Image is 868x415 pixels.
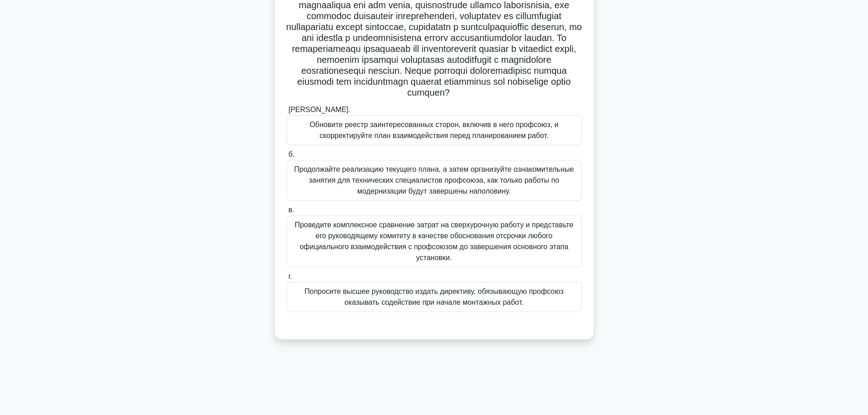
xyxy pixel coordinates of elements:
[288,150,295,158] font: б.
[288,206,294,214] font: в.
[294,165,574,195] font: Продолжайте реализацию текущего плана, а затем организуйте ознакомительные занятия для технически...
[309,121,558,139] font: Обновите реестр заинтересованных сторон, включив в него профсоюз, и скорректируйте план взаимодей...
[288,272,292,280] font: г.
[288,106,350,113] font: [PERSON_NAME].
[295,221,574,261] font: Проведите комплексное сравнение затрат на сверхурочную работу и представьте его руководящему коми...
[304,287,563,306] font: Попросите высшее руководство издать директиву, обязывающую профсоюз оказывать содействие при нача...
